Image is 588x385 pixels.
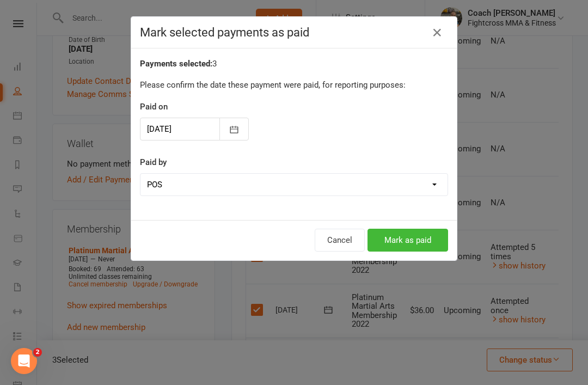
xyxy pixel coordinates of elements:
[140,100,168,113] label: Paid on
[140,26,448,39] h4: Mark selected payments as paid
[315,229,365,252] button: Cancel
[140,59,212,69] strong: Payments selected:
[11,348,37,374] iframe: Intercom live chat
[428,24,446,41] button: Close
[140,78,448,91] p: Please confirm the date these payment were paid, for reporting purposes:
[33,348,42,357] span: 2
[140,57,448,70] div: 3
[140,156,167,169] label: Paid by
[367,229,448,252] button: Mark as paid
